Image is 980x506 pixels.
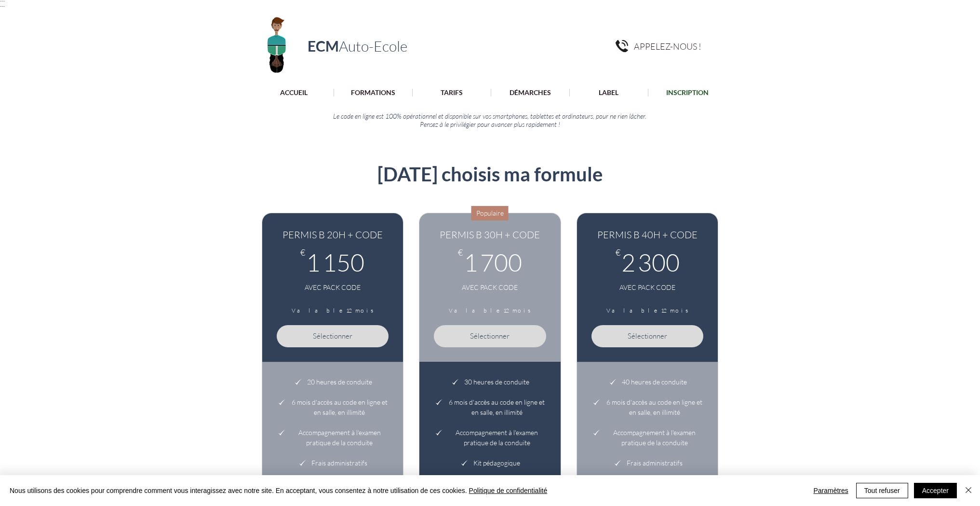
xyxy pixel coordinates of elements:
[591,325,704,347] button: Sélectionner
[308,37,407,55] a: ECMAuto-Ecole
[591,423,704,453] li: Accompagnement à l'examen pratique de la conduite
[434,392,546,423] li: 6 mois d'accès au code en ligne et en salle, en illimité
[277,392,389,423] li: 6 mois d'accès au code en ligne et en salle, en illimité
[591,453,704,473] li: Frais administratifs
[255,89,334,96] a: ACCUEIL
[275,89,312,96] p: ACCUEIL
[634,41,701,52] span: APPELEZ-NOUS !
[306,248,364,277] span: 1 150
[616,248,620,257] span: €
[591,283,704,292] div: AVEC PACK CODE
[963,483,974,498] button: Fermer
[434,308,546,314] span: Valable 12 mois
[277,377,389,392] li: 20 heures de conduite
[254,88,727,97] nav: Site
[914,483,957,498] button: Accepter
[634,40,711,52] a: APPELEZ-NOUS !
[470,331,510,341] span: Sélectionner
[277,228,389,242] span: PERMIS B 20H + CODE
[262,164,719,184] h1: [DATE] choisis ma formule
[434,423,546,453] li: Accompagnement à l'examen pratique de la conduite
[254,11,299,76] img: Logo ECM en-tête.png
[471,206,509,220] div: Populaire
[628,331,667,341] span: Sélectionner
[591,392,704,423] li: 6 mois d'accès au code en ligne et en salle, en illimité
[412,89,491,96] a: TARIFS
[661,89,713,96] p: INSCRIPTION
[802,353,980,506] iframe: Wix Chat
[277,423,389,453] li: Accompagnement à l'examen pratique de la conduite
[277,325,389,347] button: Sélectionner
[277,453,389,473] li: Frais administratifs
[434,283,546,292] div: AVEC PACK CODE
[591,377,704,392] li: 40 heures de conduite
[346,89,400,96] p: FORMATIONS
[436,89,468,96] p: TARIFS
[434,473,546,499] li: Accompagnement à l'examen pratique de la conduite
[591,228,704,242] span: PERMIS B 40H + CODE
[434,228,546,242] span: PERMIS B 30H + CODE
[313,331,352,341] span: Sélectionner
[420,120,560,128] span: Pensez à le privilégier pour avancer plus rapidement !
[616,40,628,52] img: pngegg.png
[491,89,569,96] a: DÉMARCHES
[856,483,908,498] button: Tout refuser
[505,89,556,96] p: DÉMARCHES
[591,473,704,489] li: Kit pédagogique
[434,377,546,392] li: 30 heures de conduite
[277,473,389,489] li: Kit pédagogique
[813,483,848,498] span: Paramètres
[648,89,726,96] a: INSCRIPTION
[434,453,546,473] li: Kit pédagogique
[469,487,548,494] a: Politique de confidentialité
[333,112,646,120] span: Le code en ligne est 100% opérationnel et disponible sur vos smartphones, tablettes et ordinateur...
[963,484,974,496] img: Fermer
[594,89,623,96] p: LABEL
[621,248,680,277] span: 2 300
[10,486,547,495] span: Nous utilisons des cookies pour comprendre comment vous interagissez avec notre site. En acceptan...
[434,325,546,347] button: Sélectionner
[569,89,648,96] a: LABEL
[464,248,522,277] span: 1 700
[334,89,412,96] a: FORMATIONS
[300,248,305,257] span: €
[277,283,389,292] div: AVEC PACK CODE
[308,37,339,55] span: ECM
[339,37,407,55] span: Auto-Ecole
[591,308,704,314] span: Valable 12 mois
[277,308,389,314] span: Valable 12 mois
[458,248,463,257] span: €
